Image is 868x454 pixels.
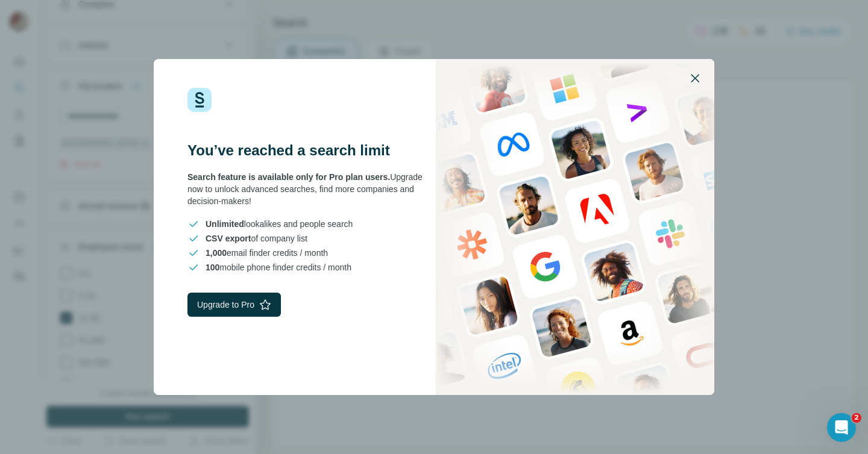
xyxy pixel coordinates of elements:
img: Surfe Stock Photo - showing people and technologies [436,59,714,395]
span: CSV export [206,234,251,243]
span: email finder credits / month [206,247,328,259]
span: 2 [852,413,861,423]
img: Surfe Logo [187,88,212,112]
span: 1,000 [206,248,227,258]
button: Upgrade to Pro [187,293,281,317]
span: Unlimited [206,219,244,229]
iframe: Intercom live chat [827,413,856,442]
h3: You’ve reached a search limit [187,141,434,160]
span: lookalikes and people search [206,218,353,230]
span: 100 [206,263,219,272]
span: of company list [206,232,307,244]
div: Upgrade now to unlock advanced searches, find more companies and decision-makers! [187,171,434,207]
span: Search feature is available only for Pro plan users. [187,172,390,182]
span: mobile phone finder credits / month [206,261,351,273]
